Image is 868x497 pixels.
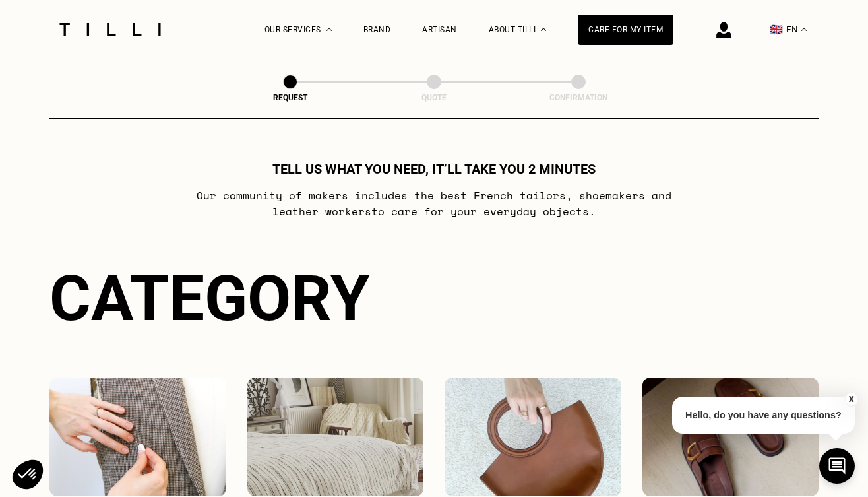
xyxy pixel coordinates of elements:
h1: Tell us what you need, it’ll take you 2 minutes [272,161,596,177]
img: login icon [716,22,731,38]
p: Our community of makers includes the best French tailors , shoemakers and leather workers to care... [173,187,696,219]
div: Confirmation [512,93,644,102]
img: Accessories [445,378,621,496]
a: Brand [363,25,391,34]
img: menu déroulant [801,28,807,31]
img: Clothing [49,378,226,496]
img: Interior [247,378,424,496]
a: Care for my item [578,15,673,45]
button: X [845,392,858,407]
img: Dropdown menu [326,28,332,31]
div: Category [49,261,819,335]
img: Tilli seamstress service logo [55,23,166,36]
img: About dropdown menu [541,28,546,31]
p: Hello, do you have any questions? [672,397,855,434]
img: Shoes [642,378,819,496]
span: 🇬🇧 [770,23,783,36]
div: Quote [368,93,500,102]
div: Request [224,93,356,102]
a: Artisan [422,25,457,34]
